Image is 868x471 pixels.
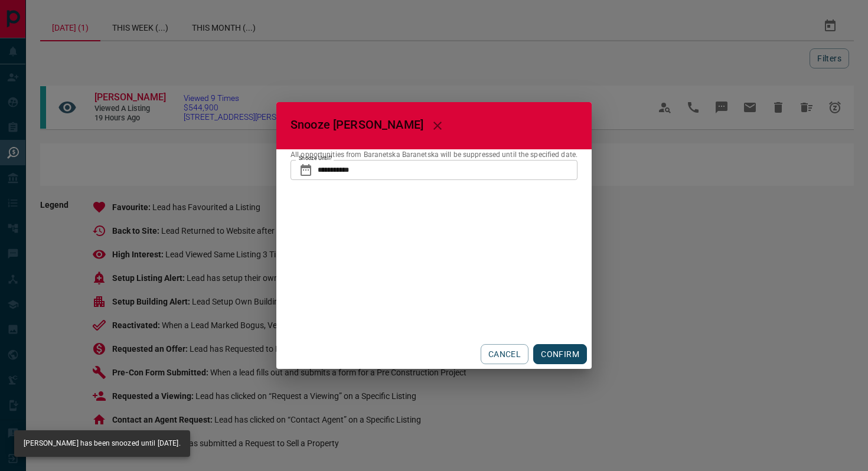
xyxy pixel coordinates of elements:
div: [PERSON_NAME] has been snoozed until [DATE]. [24,434,181,453]
button: CONFIRM [533,344,587,364]
p: All opportunities from Baranetska Baranetska will be suppressed until the specified date. [291,149,577,160]
label: Snooze Until? [299,155,332,162]
button: CANCEL [481,344,528,364]
span: Snooze [PERSON_NAME] [291,117,423,132]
